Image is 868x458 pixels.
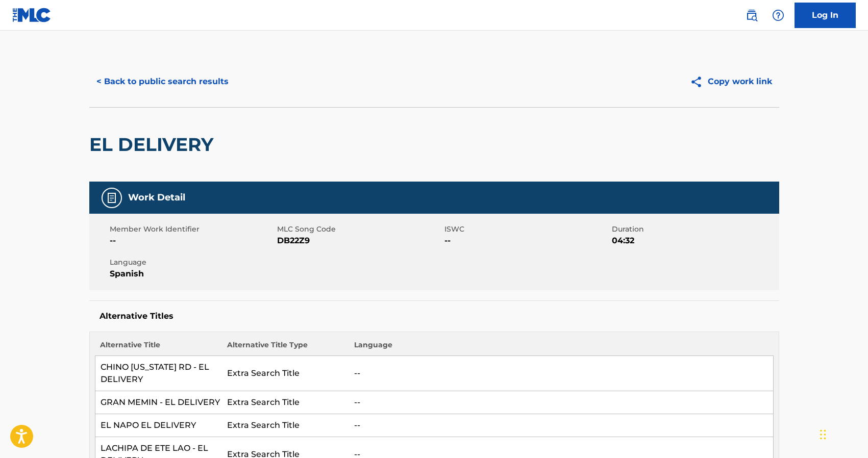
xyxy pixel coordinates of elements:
[100,311,769,321] h5: Alternative Titles
[95,391,222,414] td: GRAN MEMIN - EL DELIVERY
[683,69,779,94] button: Copy work link
[349,414,773,437] td: --
[106,192,118,204] img: Work Detail
[222,356,349,391] td: Extra Search Title
[690,75,708,88] img: Copy work link
[277,224,442,235] span: MLC Song Code
[349,356,773,391] td: --
[772,9,784,21] img: help
[110,235,275,247] span: --
[128,192,185,203] h5: Work Detail
[820,419,826,450] div: Arrastrar
[222,391,349,414] td: Extra Search Title
[795,3,856,28] a: Log In
[349,340,773,356] th: Language
[95,414,222,437] td: EL NAPO EL DELIVERY
[12,8,52,22] img: MLC Logo
[349,391,773,414] td: --
[817,409,868,458] iframe: Chat Widget
[95,356,222,391] td: CHINO [US_STATE] RD - EL DELIVERY
[612,235,777,247] span: 04:32
[110,224,275,235] span: Member Work Identifier
[89,69,236,94] button: < Back to public search results
[222,414,349,437] td: Extra Search Title
[746,9,758,21] img: search
[612,224,777,235] span: Duration
[768,5,788,26] div: Help
[741,5,762,26] a: Public Search
[444,224,609,235] span: ISWC
[222,340,349,356] th: Alternative Title Type
[95,340,222,356] th: Alternative Title
[817,409,868,458] div: Widget de chat
[444,235,609,247] span: --
[110,268,275,280] span: Spanish
[110,257,275,268] span: Language
[277,235,442,247] span: DB22Z9
[89,133,218,156] h2: EL DELIVERY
